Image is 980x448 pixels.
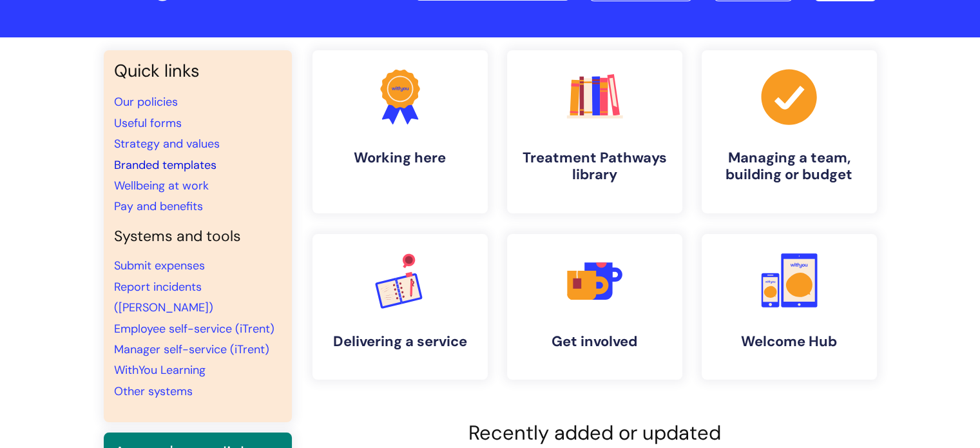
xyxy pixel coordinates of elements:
[114,199,203,214] a: Pay and benefits
[114,321,274,336] a: Employee self-service (iTrent)
[517,150,672,184] h4: Treatment Pathways library
[114,61,282,81] h3: Quick links
[712,333,867,350] h4: Welcome Hub
[114,178,209,193] a: Wellbeing at work
[312,50,488,213] a: Working here
[114,94,178,110] a: Our policies
[702,234,877,380] a: Welcome Hub
[114,136,220,151] a: Strategy and values
[507,50,682,213] a: Treatment Pathways library
[702,50,877,213] a: Managing a team, building or budget
[114,384,193,399] a: Other systems
[114,228,282,246] h4: Systems and tools
[114,258,205,273] a: Submit expenses
[323,150,477,166] h4: Working here
[114,279,213,315] a: Report incidents ([PERSON_NAME])
[114,115,182,131] a: Useful forms
[712,150,867,184] h4: Managing a team, building or budget
[312,421,877,445] h2: Recently added or updated
[507,234,682,380] a: Get involved
[517,333,672,350] h4: Get involved
[323,333,477,350] h4: Delivering a service
[312,234,488,380] a: Delivering a service
[114,362,206,378] a: WithYou Learning
[114,342,269,357] a: Manager self-service (iTrent)
[114,157,216,173] a: Branded templates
